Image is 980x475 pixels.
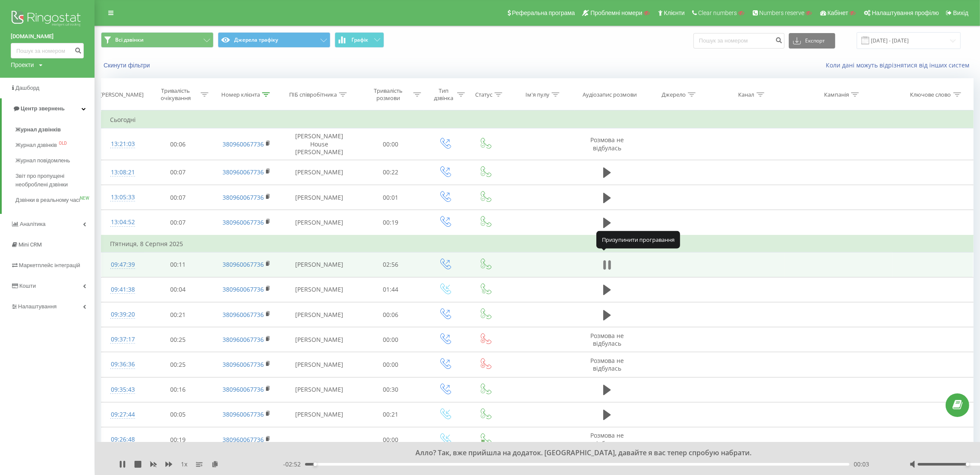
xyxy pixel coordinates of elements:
[357,427,424,452] td: 00:00
[15,168,95,192] a: Звіт про пропущені необроблені дзвінки
[144,252,212,277] td: 00:11
[512,9,575,16] span: Реферальна програма
[15,125,61,134] span: Журнал дзвінків
[314,463,317,466] div: Accessibility label
[144,210,212,235] td: 00:07
[181,460,187,469] span: 1 x
[281,210,357,235] td: [PERSON_NAME]
[144,352,212,377] td: 00:25
[11,9,84,30] img: Ringostat logo
[101,111,974,128] td: Сьогодні
[281,277,357,302] td: [PERSON_NAME]
[101,32,214,48] button: Всі дзвінки
[910,91,951,98] div: Ключове слово
[144,185,212,210] td: 00:07
[281,128,357,160] td: [PERSON_NAME] House [PERSON_NAME]
[693,33,785,49] input: Пошук за номером
[11,43,84,58] input: Пошук за номером
[15,141,57,149] span: Журнал дзвінків
[15,153,95,168] a: Журнал повідомлень
[281,302,357,327] td: [PERSON_NAME]
[110,164,136,181] div: 13:08:21
[223,140,264,148] a: 380960067736
[218,32,330,48] button: Джерела трафіку
[525,91,550,98] div: Ім'я пулу
[583,91,637,98] div: Аудіозапис розмови
[281,352,357,377] td: [PERSON_NAME]
[596,231,680,248] div: Призупинити програвання
[351,37,368,43] span: Графік
[110,136,136,152] div: 13:21:03
[110,431,136,448] div: 09:26:48
[698,9,737,16] span: Clear numbers
[357,160,424,185] td: 00:22
[357,352,424,377] td: 00:00
[357,327,424,352] td: 00:00
[854,460,869,469] span: 00:03
[144,402,212,427] td: 00:05
[144,327,212,352] td: 00:25
[357,277,424,302] td: 01:44
[11,32,84,41] a: [DOMAIN_NAME]
[18,241,42,248] span: Mini CRM
[590,431,624,447] span: Розмова не відбулась
[759,9,804,16] span: Numbers reserve
[223,385,264,393] a: 380960067736
[110,331,136,348] div: 09:37:17
[110,256,136,273] div: 09:47:39
[144,160,212,185] td: 00:07
[223,435,264,444] a: 380960067736
[100,91,143,98] div: [PERSON_NAME]
[110,406,136,423] div: 09:27:44
[590,136,624,152] span: Розмова не відбулась
[475,91,492,98] div: Статус
[223,410,264,418] a: 380960067736
[357,128,424,160] td: 00:00
[966,463,969,466] div: Accessibility label
[15,122,95,137] a: Журнал дзвінків
[15,156,70,165] span: Журнал повідомлень
[281,252,357,277] td: [PERSON_NAME]
[590,9,642,16] span: Проблемні номери
[281,327,357,352] td: [PERSON_NAME]
[223,335,264,344] a: 380960067736
[365,87,411,102] div: Тривалість розмови
[357,377,424,402] td: 00:30
[824,91,849,98] div: Кампанія
[144,128,212,160] td: 00:06
[19,262,80,268] span: Маркетплейс інтеграцій
[15,192,95,208] a: Дзвінки в реальному часіNEW
[144,377,212,402] td: 00:16
[289,91,337,98] div: ПІБ співробітника
[15,172,90,189] span: Звіт про пропущені необроблені дзвінки
[20,221,46,227] span: Аналiтика
[18,303,57,310] span: Налаштування
[223,218,264,226] a: 380960067736
[211,448,947,458] div: Алло? Так, вже прийшла на додаток. [GEOGRAPHIC_DATA], давайте я вас тепер спробую набрати.
[110,381,136,398] div: 09:35:43
[335,32,384,48] button: Графік
[223,260,264,268] a: 380960067736
[144,302,212,327] td: 00:21
[110,356,136,373] div: 09:36:36
[223,360,264,368] a: 380960067736
[664,9,685,16] span: Клієнти
[827,9,849,16] span: Кабінет
[357,210,424,235] td: 00:19
[144,427,212,452] td: 00:19
[281,185,357,210] td: [PERSON_NAME]
[101,61,154,69] button: Скинути фільтри
[21,105,64,112] span: Центр звернень
[115,37,143,43] span: Всі дзвінки
[826,61,974,69] a: Коли дані можуть відрізнятися вiд інших систем
[739,91,754,98] div: Канал
[590,356,624,372] span: Розмова не відбулась
[110,189,136,206] div: 13:05:33
[223,193,264,201] a: 380960067736
[110,306,136,323] div: 09:39:20
[357,252,424,277] td: 02:56
[110,281,136,298] div: 09:41:38
[789,33,835,49] button: Експорт
[432,87,455,102] div: Тип дзвінка
[590,332,624,347] span: Розмова не відбулась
